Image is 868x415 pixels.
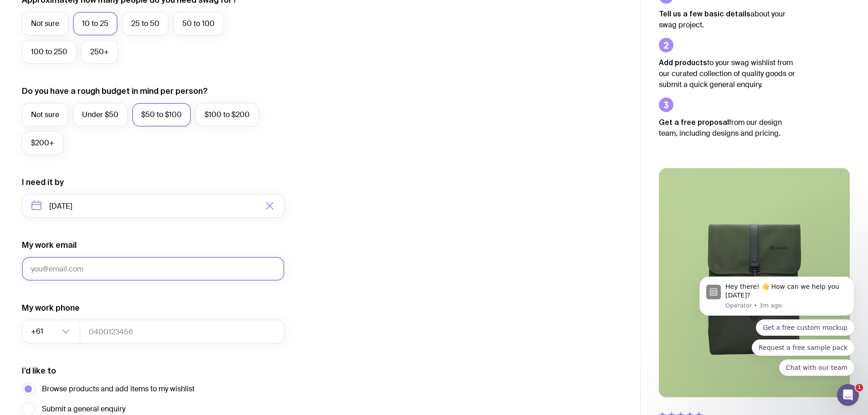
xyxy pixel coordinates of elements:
iframe: Intercom live chat [837,384,859,406]
span: Submit a general enquiry [42,404,125,415]
span: 1 [856,384,863,391]
input: Search for option [45,320,59,343]
label: Do you have a rough budget in mind per person? [22,86,208,97]
label: $50 to $100 [132,103,191,127]
span: +61 [31,320,45,343]
label: Not sure [22,12,68,36]
label: Under $50 [73,103,128,127]
span: Browse products and add items to my wishlist [42,384,195,395]
input: you@email.com [22,257,284,281]
div: Search for option [22,320,80,343]
label: My work email [22,240,77,251]
p: to your swag wishlist from our curated collection of quality goods or submit a quick general enqu... [659,57,796,90]
strong: Tell us a few basic details [659,10,750,18]
input: 0400123456 [80,320,284,343]
p: about your swag project. [659,8,796,31]
label: $200+ [22,131,63,155]
label: 250+ [81,40,118,64]
label: My work phone [22,302,80,313]
iframe: Intercom notifications message [686,268,868,381]
label: Not sure [22,103,68,127]
label: 50 to 100 [173,12,224,36]
input: Select a target date [22,194,284,218]
label: I need it by [22,177,64,188]
label: I’d like to [22,365,56,376]
label: 100 to 250 [22,40,77,64]
strong: Get a free proposal [659,118,729,126]
strong: Add products [659,58,707,67]
label: 10 to 25 [73,12,118,36]
label: 25 to 50 [122,12,169,36]
p: from our design team, including designs and pricing. [659,117,796,139]
label: $100 to $200 [195,103,259,127]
